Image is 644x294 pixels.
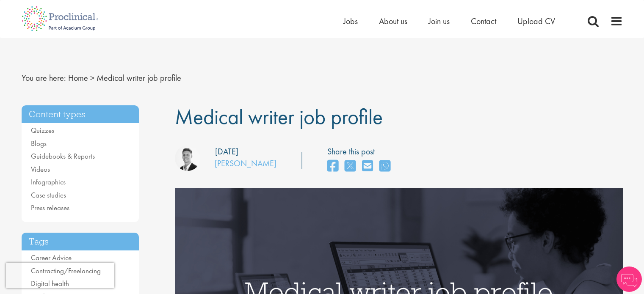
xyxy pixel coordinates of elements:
a: share on twitter [345,157,356,176]
a: breadcrumb link [68,72,88,83]
a: share on facebook [327,157,338,176]
a: share on whats app [379,157,390,176]
h3: Tags [22,233,139,251]
a: Contact [471,16,496,27]
div: [DATE] [215,146,238,158]
a: Press releases [31,203,69,212]
span: > [90,72,94,83]
a: Blogs [31,139,47,148]
a: Upload CV [517,16,555,27]
a: Videos [31,165,50,174]
span: Medical writer job profile [97,72,181,83]
a: Quizzes [31,126,54,135]
a: share on email [362,157,373,176]
a: Join us [428,16,450,27]
iframe: reCAPTCHA [6,263,114,288]
a: Infographics [31,177,66,187]
a: About us [379,16,407,27]
span: Medical writer job profile [175,103,383,130]
a: [PERSON_NAME] [215,158,276,169]
img: Chatbot [616,267,642,292]
a: Case studies [31,190,66,200]
a: Jobs [343,16,358,27]
a: Guidebooks & Reports [31,151,95,161]
h3: Content types [22,105,139,124]
label: Share this post [327,146,395,158]
img: George Watson [175,146,200,171]
span: You are here: [22,72,66,83]
a: Career Advice [31,253,72,262]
